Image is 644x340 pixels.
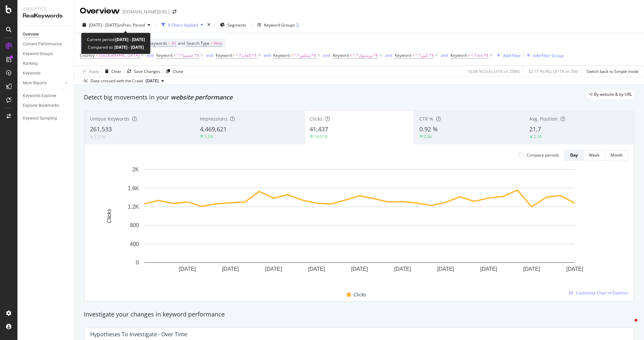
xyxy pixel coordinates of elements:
svg: A chart. [90,166,629,283]
span: 261,533 [90,125,112,133]
span: Search Type [186,40,210,46]
span: Keyword [333,52,349,58]
text: [DATE] [222,266,239,272]
text: 400 [130,241,139,247]
div: Overview [23,31,39,38]
text: [DATE] [308,266,325,272]
span: 2025 Aug. 29th [146,78,159,84]
div: RealKeywords [23,12,69,20]
a: Content Performance [23,41,69,48]
button: Add Filter Group [524,51,563,59]
div: Current period: [87,36,145,43]
div: Month [610,152,623,158]
span: CTR % [419,116,433,122]
text: 800 [130,222,139,228]
text: 1.2K [128,204,139,210]
span: ≠ [350,52,352,58]
button: Apply [80,66,99,77]
a: Keyword Sampling [23,115,69,122]
button: Week [584,150,605,161]
span: ≠ [468,52,470,58]
button: [DATE] [143,77,167,85]
div: Keywords Explorer [23,92,56,99]
a: Explorer Bookmarks [23,102,69,109]
span: [GEOGRAPHIC_DATA] [99,51,140,60]
button: Add Filter [494,51,521,59]
span: [DATE] - [DATE] [89,22,118,28]
span: Keyword [450,52,467,58]
span: 4,469,621 [200,125,227,133]
text: Clicks [106,209,112,223]
span: Avg. Position [529,116,558,122]
div: 2.18 [534,134,542,139]
span: Unique Keywords [90,116,129,122]
button: and [264,52,271,58]
span: ≠ [412,52,414,58]
div: 3.37% [94,134,105,140]
span: = [96,52,98,58]
b: [DATE] - [DATE] [113,44,144,50]
button: Switch back to Simple mode [584,66,639,77]
span: By website & by URL [594,92,632,96]
div: Clone [173,69,183,74]
text: [DATE] [523,266,540,272]
button: and [441,52,448,58]
div: 14.01% [314,134,328,139]
div: Content Performance [23,41,62,48]
text: [DATE] [179,266,196,272]
div: Hypotheses to Investigate - Over Time [90,331,187,338]
span: Customize Chart in Explorer [576,290,628,296]
span: 0.92 % [419,125,438,133]
button: and [385,52,392,58]
span: ^.*ترينديول.*$ [353,51,378,60]
div: Add Filter Group [533,53,563,58]
button: Segments [217,19,249,30]
button: and [206,52,213,58]
text: [DATE] [437,266,454,272]
a: Keyword Groups [23,50,69,57]
button: Clear [102,66,121,77]
text: [DATE] [265,266,282,272]
iframe: Intercom live chat [621,317,637,333]
div: times [206,22,212,28]
span: ≠ [233,52,235,58]
div: Explorer Bookmarks [23,102,59,109]
span: Keywords [149,40,167,46]
span: Web [214,39,222,48]
div: More Reports [23,80,47,87]
span: 41,437 [310,125,328,133]
a: Keywords [23,70,69,77]
div: Add Filter [503,53,521,58]
div: Investigate your changes in keyword performance [84,310,635,319]
span: All [171,39,176,48]
a: Customize Chart in Explorer [569,290,628,296]
div: [DOMAIN_NAME][URL] [122,8,170,15]
text: 0 [136,260,139,265]
span: 21.7 [529,125,541,133]
button: Clone [163,66,183,77]
div: Switch back to Simple mode [587,69,639,74]
text: 2K [132,167,139,172]
div: legacy label [586,90,635,99]
div: 32.17 % URLs ( 811K on 3M ) [528,69,578,74]
div: 16.06 % Clicks ( 41K on 258K ) [468,69,520,74]
div: 0.06 [424,134,432,139]
span: Clicks [310,116,322,122]
text: [DATE] [394,266,411,272]
div: Keywords [23,70,41,77]
span: Keyword [156,52,172,58]
div: Keyword Groups [23,50,53,57]
span: vs Prev. Period [118,22,145,28]
text: [DATE] [480,266,497,272]
span: Impressions [200,116,227,122]
button: Day [565,150,584,161]
text: 1.6K [128,185,139,191]
span: = [211,40,213,46]
div: Save Changes [134,69,160,74]
span: Keyword [216,52,232,58]
span: Segments [227,22,246,28]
